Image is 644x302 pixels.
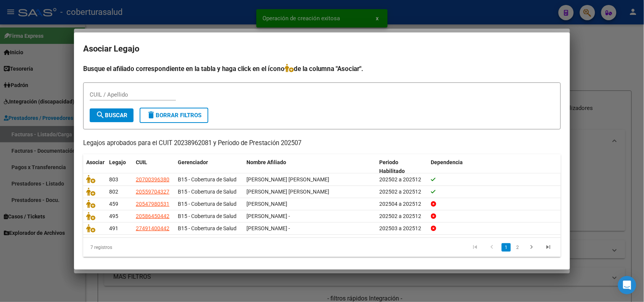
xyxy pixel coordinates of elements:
button: Borrar Filtros [140,108,208,123]
div: 202502 a 202512 [380,212,425,221]
span: CUIL [136,159,147,165]
h4: Busque el afiliado correspondiente en la tabla y haga click en el ícono de la columna "Asociar". [83,64,561,74]
span: VILLALBA BAUTISTA VICTOR [246,201,287,207]
span: SANCHEZ CAPIBIANCO CANDELARIA - [246,225,290,231]
span: 20559704327 [136,189,169,195]
span: 27491400442 [136,225,169,231]
button: Buscar [90,108,134,122]
span: B15 - Cobertura de Salud [178,213,237,219]
datatable-header-cell: Dependencia [428,154,561,179]
span: 495 [109,213,118,219]
span: Gerenciador [178,159,208,165]
span: 802 [109,189,118,195]
div: 202502 a 202512 [380,187,425,196]
li: page 1 [501,241,512,254]
a: 2 [513,243,522,252]
a: go to last page [541,243,556,252]
div: 7 registros [83,238,177,257]
span: 459 [109,201,118,207]
div: 202503 a 202512 [380,224,425,233]
span: SANTIAGO BALDIVIEZO FRANCISCO - [246,213,290,219]
datatable-header-cell: Nombre Afiliado [243,154,377,179]
span: Periodo Habilitado [380,159,405,174]
span: 491 [109,225,118,231]
datatable-header-cell: Periodo Habilitado [377,154,428,179]
span: Legajo [109,159,126,165]
span: Borrar Filtros [147,112,201,119]
div: Open Intercom Messenger [618,276,636,294]
div: 202504 a 202512 [380,200,425,208]
a: 1 [502,243,511,252]
a: go to first page [468,243,483,252]
a: go to previous page [485,243,499,252]
a: go to next page [525,243,539,252]
span: 20586450442 [136,213,169,219]
mat-icon: delete [147,110,156,120]
span: Asociar [86,159,105,165]
h2: Asociar Legajo [83,42,561,56]
span: Buscar [96,112,127,119]
span: 20547980531 [136,201,169,207]
span: B15 - Cobertura de Salud [178,201,237,207]
span: B15 - Cobertura de Salud [178,189,237,195]
datatable-header-cell: Asociar [83,154,106,179]
li: page 2 [512,241,523,254]
datatable-header-cell: Gerenciador [175,154,243,179]
span: B15 - Cobertura de Salud [178,225,237,231]
datatable-header-cell: Legajo [106,154,133,179]
span: Nombre Afiliado [246,159,286,165]
span: Dependencia [431,159,463,165]
span: ARAMAYO GUTIERREZ AITANA ESMERALDA [246,176,329,182]
p: Legajos aprobados para el CUIT 20238962081 y Período de Prestación 202507 [83,139,561,148]
span: TORRES LAUREANO MAXIMO FELI [246,189,329,195]
span: 20700396380 [136,176,169,182]
div: 202502 a 202512 [380,175,425,184]
span: B15 - Cobertura de Salud [178,176,237,182]
datatable-header-cell: CUIL [133,154,175,179]
mat-icon: search [96,110,105,120]
span: 803 [109,176,118,182]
